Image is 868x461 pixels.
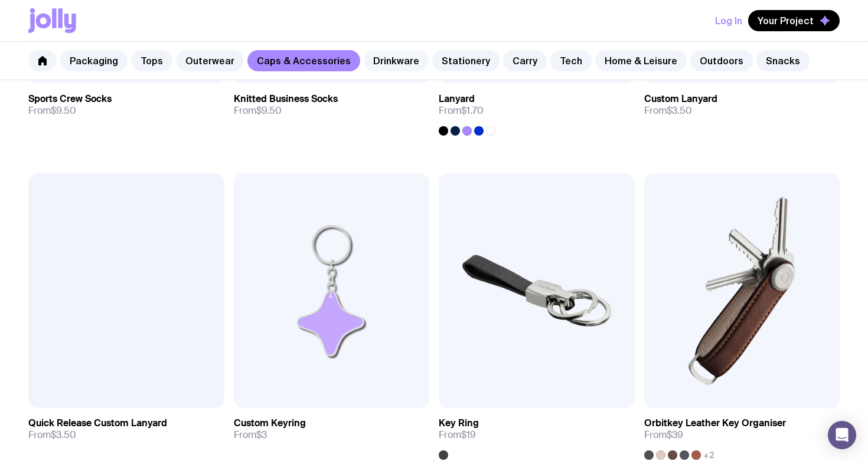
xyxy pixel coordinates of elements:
[550,50,592,71] a: Tech
[644,93,717,105] h3: Custom Lanyard
[703,450,714,460] span: +2
[667,429,683,441] span: $39
[60,50,128,71] a: Packaging
[756,50,810,71] a: Snacks
[234,429,267,441] span: From
[644,429,683,441] span: From
[51,104,76,117] span: $9.50
[28,105,76,117] span: From
[51,429,76,441] span: $3.50
[439,93,475,105] h3: Lanyard
[256,429,267,441] span: $3
[28,93,112,105] h3: Sports Crew Socks
[234,408,430,450] a: Custom KeyringFrom$3
[461,429,476,441] span: $19
[28,408,224,450] a: Quick Release Custom LanyardFrom$3.50
[176,50,244,71] a: Outerwear
[439,105,484,117] span: From
[644,105,692,117] span: From
[439,417,479,429] h3: Key Ring
[748,10,840,31] button: Your Project
[758,15,814,27] span: Your Project
[715,10,742,31] button: Log In
[247,50,360,71] a: Caps & Accessories
[644,84,840,126] a: Custom LanyardFrom$3.50
[256,104,282,117] span: $9.50
[461,104,484,117] span: $1.70
[595,50,687,71] a: Home & Leisure
[644,408,840,460] a: Orbitkey Leather Key OrganiserFrom$39+2
[667,104,692,117] span: $3.50
[503,50,547,71] a: Carry
[131,50,172,71] a: Tops
[432,50,500,71] a: Stationery
[28,417,167,429] h3: Quick Release Custom Lanyard
[234,93,338,105] h3: Knitted Business Socks
[28,84,224,126] a: Sports Crew SocksFrom$9.50
[234,417,306,429] h3: Custom Keyring
[439,84,635,136] a: LanyardFrom$1.70
[690,50,753,71] a: Outdoors
[828,421,856,449] div: Open Intercom Messenger
[234,105,282,117] span: From
[439,429,476,441] span: From
[439,408,635,460] a: Key RingFrom$19
[364,50,429,71] a: Drinkware
[28,429,76,441] span: From
[234,84,430,126] a: Knitted Business SocksFrom$9.50
[644,417,786,429] h3: Orbitkey Leather Key Organiser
